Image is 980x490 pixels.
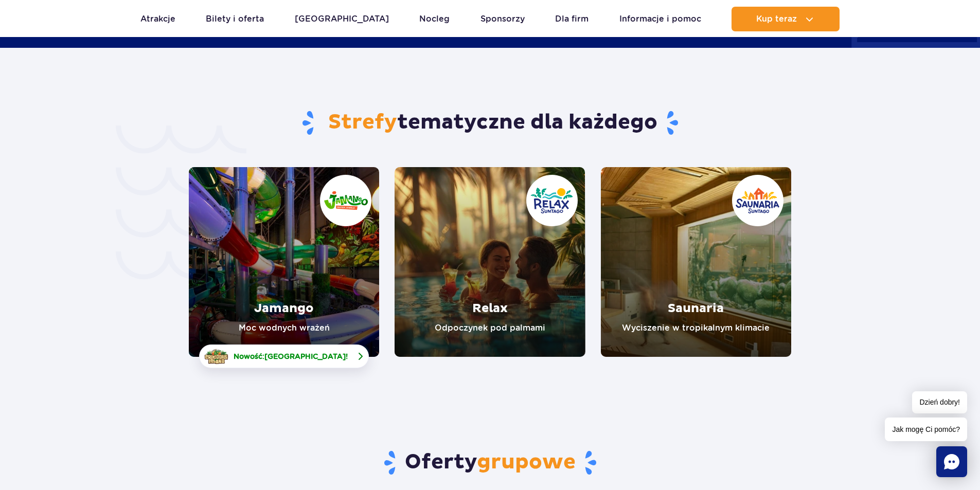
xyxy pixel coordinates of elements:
span: grupowe [477,449,576,475]
a: Atrakcje [140,7,175,31]
a: [GEOGRAPHIC_DATA] [295,7,389,31]
a: Relax [395,167,585,357]
span: Strefy [328,110,397,135]
button: Kup teraz [732,7,840,31]
a: Sponsorzy [480,7,525,31]
span: [GEOGRAPHIC_DATA] [264,352,346,360]
a: Dla firm [555,7,589,31]
span: Nowość: ! [234,351,348,361]
h2: tematyczne dla każdego [189,110,791,136]
a: Bilety i oferta [206,7,264,31]
h2: Oferty [8,449,972,476]
a: Informacje i pomoc [619,7,701,31]
span: Kup teraz [756,14,797,24]
span: Dzień dobry! [912,391,967,413]
a: Nocleg [419,7,450,31]
div: Chat [936,446,967,477]
a: Nowość:[GEOGRAPHIC_DATA]! [199,344,369,368]
a: Saunaria [601,167,791,357]
a: Jamango [189,167,379,357]
span: Jak mogę Ci pomóc? [885,418,967,441]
